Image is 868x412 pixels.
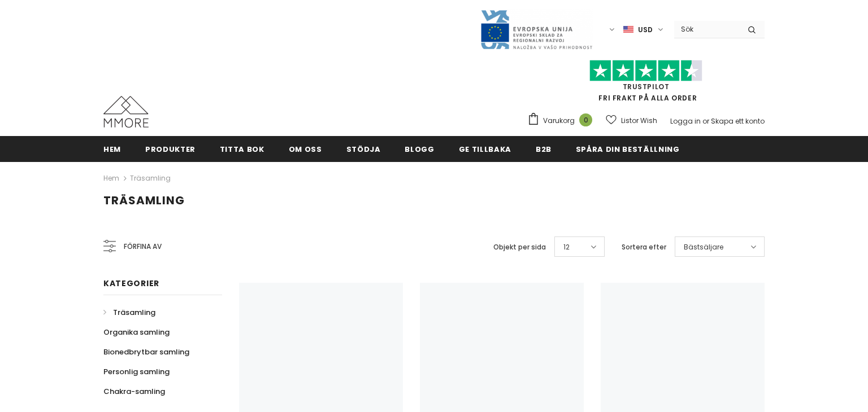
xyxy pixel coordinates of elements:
[103,347,189,357] span: Bionedbrytbar samling
[563,242,570,253] span: 12
[606,111,657,130] a: Listor Wish
[346,144,381,155] span: stödja
[103,342,189,362] a: Bionedbrytbar samling
[543,115,575,126] span: Varukorg
[103,278,159,289] span: Kategorier
[536,136,552,161] a: B2B
[103,303,155,322] a: Träsamling
[124,240,162,253] span: Förfina av
[130,173,171,183] a: Träsamling
[459,136,511,161] a: Ge tillbaka
[684,242,723,253] span: Bästsäljare
[103,136,121,161] a: Hem
[405,144,434,155] span: Blogg
[589,60,702,82] img: Lita på Pilot Stars
[145,136,196,161] a: Produkter
[103,172,119,185] a: Hem
[576,136,680,161] a: Spåra din beställning
[103,322,170,342] a: Organika samling
[103,386,165,397] span: Chakra-samling
[527,65,765,103] span: Fri frakt på alla order
[670,116,701,126] a: Logga in
[621,115,657,126] span: Listor Wish
[103,144,121,155] span: Hem
[493,242,546,253] label: Objekt per sida
[103,96,149,128] img: MMORE-fall
[346,136,381,161] a: stödja
[145,144,196,155] span: Produkter
[480,9,593,50] img: Javni Razpis
[579,113,592,126] span: 0
[623,25,633,34] img: USD
[576,144,680,155] span: Spåra din beställning
[103,362,170,382] a: Personlig samling
[527,112,598,129] a: Varukorg 0
[103,366,170,377] span: Personlig samling
[289,144,322,155] span: Om oss
[220,136,264,161] a: Titta bok
[480,24,593,34] a: Javni Razpis
[702,116,709,126] span: or
[459,144,511,155] span: Ge tillbaka
[536,144,552,155] span: B2B
[674,21,739,37] input: Search Site
[623,82,670,91] a: Trustpilot
[103,382,165,401] a: Chakra-samling
[711,116,765,126] a: Skapa ett konto
[103,192,185,208] span: Träsamling
[220,144,264,155] span: Titta bok
[103,327,170,338] span: Organika samling
[405,136,434,161] a: Blogg
[113,307,155,318] span: Träsamling
[622,242,666,253] label: Sortera efter
[289,136,322,161] a: Om oss
[638,24,653,36] span: USD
